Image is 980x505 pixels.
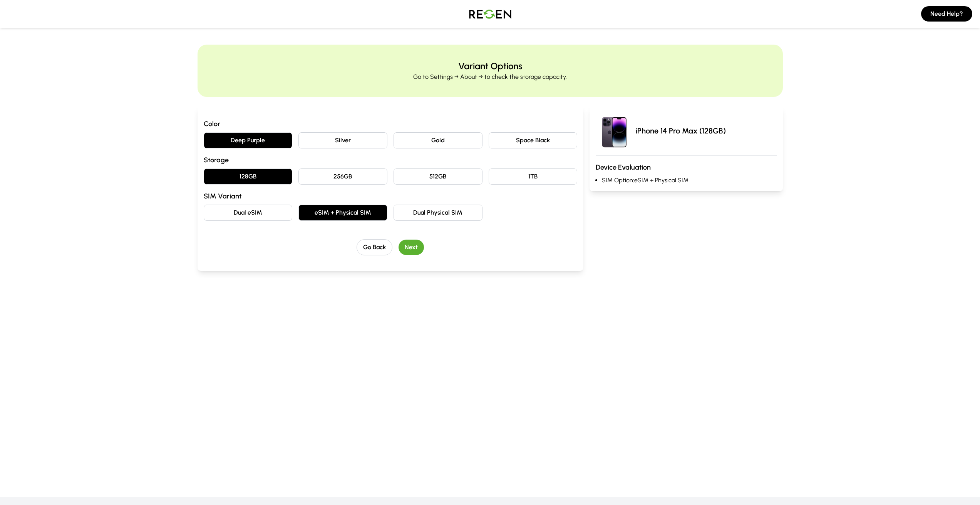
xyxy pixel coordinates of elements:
[463,3,517,25] img: Logo
[204,168,293,185] button: 128GB
[596,112,633,149] img: iPhone 14 Pro Max
[636,125,726,136] p: iPhone 14 Pro Max (128GB)
[399,240,424,255] button: Next
[458,60,522,72] h2: Variant Options
[298,168,387,185] button: 256GB
[596,162,776,173] h3: Device Evaluation
[394,168,482,185] button: 512GB
[298,205,387,221] button: eSIM + Physical SIM
[394,132,482,148] button: Gold
[489,132,578,148] button: Space Black
[204,191,578,202] h3: SIM Variant
[921,6,972,22] button: Need Help?
[489,168,578,185] button: 1TB
[204,118,578,129] h3: Color
[204,155,578,165] h3: Storage
[413,72,567,82] p: Go to Settings → About → to check the storage capacity.
[298,132,387,148] button: Silver
[204,132,293,148] button: Deep Purple
[204,205,293,221] button: Dual eSIM
[394,205,482,221] button: Dual Physical SIM
[602,176,776,185] li: SIM Option: eSIM + Physical SIM
[357,239,392,255] button: Go Back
